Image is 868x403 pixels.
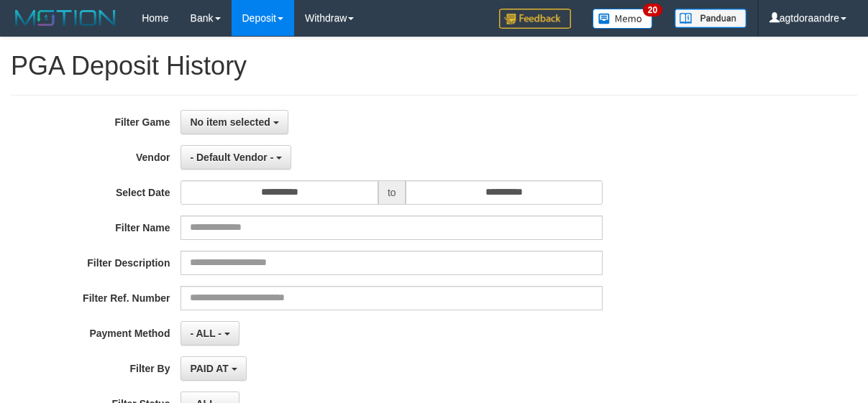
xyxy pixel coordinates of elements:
[190,152,273,163] span: - Default Vendor -
[181,321,239,346] button: - ALL -
[593,9,653,29] img: Button%20Memo.svg
[643,4,662,17] span: 20
[181,356,246,381] button: PAID AT
[499,9,571,29] img: Feedback.jpg
[181,110,288,134] button: No item selected
[378,180,406,205] span: to
[11,7,120,29] img: MOTION_logo.png
[190,363,228,374] span: PAID AT
[181,145,291,170] button: - Default Vendor -
[190,328,221,339] span: - ALL -
[11,52,857,80] h1: PGA Deposit History
[190,116,270,128] span: No item selected
[675,9,746,28] img: panduan.png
